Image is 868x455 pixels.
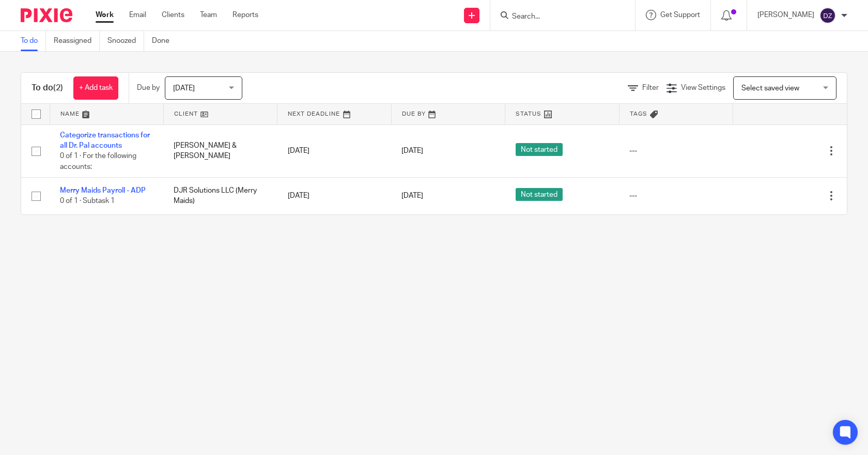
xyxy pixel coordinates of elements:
a: Reports [233,10,258,20]
a: Team [200,10,217,20]
a: Done [152,31,177,51]
span: Not started [516,188,563,201]
a: + Add task [73,76,118,100]
a: Snoozed [107,31,144,51]
span: 0 of 1 · For the following accounts: [60,152,136,170]
td: [PERSON_NAME] & [PERSON_NAME] [163,124,277,178]
p: Due by [137,83,160,93]
a: Categorize transactions for all Dr. Pal accounts [60,132,150,149]
a: Email [129,10,146,20]
img: svg%3E [819,7,836,24]
span: Filter [642,84,659,91]
a: Merry Maids Payroll - ADP [60,187,146,194]
img: Pixie [21,8,72,22]
span: 0 of 1 · Subtask 1 [60,198,115,205]
td: [DATE] [277,178,391,214]
td: DJR Solutions LLC (Merry Maids) [163,178,277,214]
span: [DATE] [173,85,195,92]
div: --- [629,146,722,156]
span: [DATE] [401,147,423,154]
a: To do [21,31,46,51]
a: Work [96,10,114,20]
span: Not started [516,143,563,156]
a: Clients [162,10,184,20]
p: [PERSON_NAME] [757,10,814,20]
span: View Settings [681,84,725,91]
span: Get Support [660,11,700,19]
span: Tags [630,111,647,117]
td: [DATE] [277,124,391,178]
span: [DATE] [401,192,423,199]
h1: To do [32,83,63,93]
input: Search [511,12,604,22]
div: --- [629,191,722,201]
span: Select saved view [741,85,799,92]
span: (2) [53,84,63,92]
a: Reassigned [54,31,100,51]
